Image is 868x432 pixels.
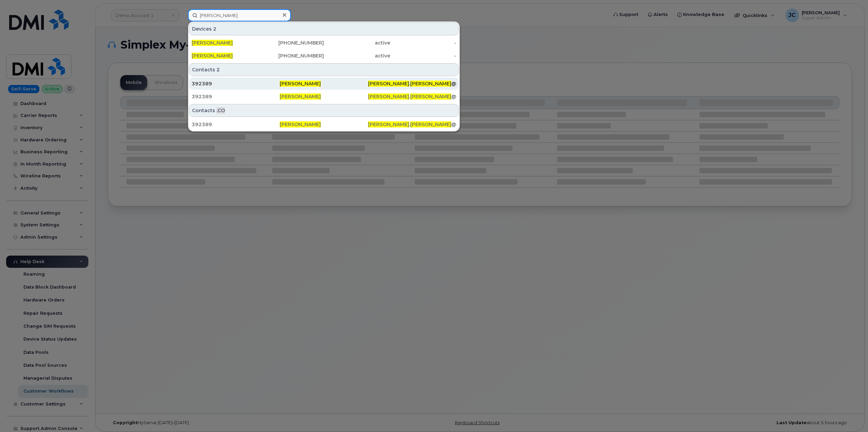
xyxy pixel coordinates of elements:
div: . @[DOMAIN_NAME] [368,121,456,128]
span: [PERSON_NAME] [410,81,451,87]
span: [PERSON_NAME] [280,81,321,87]
span: [PERSON_NAME] [192,40,233,46]
a: 392389[PERSON_NAME][PERSON_NAME].[PERSON_NAME]@[DOMAIN_NAME] [189,118,459,131]
a: 392389[PERSON_NAME][PERSON_NAME].[PERSON_NAME]@[DOMAIN_NAME] [189,90,459,103]
span: 2 [216,66,220,73]
div: 392389 [192,93,280,100]
div: Contacts [189,63,459,76]
span: 2 [213,25,216,32]
div: - [390,39,456,46]
div: . @[DOMAIN_NAME] [368,80,456,87]
div: [PHONE_NUMBER] [258,52,324,59]
span: [PERSON_NAME] [410,121,451,127]
span: [PERSON_NAME] [280,93,321,100]
a: 392389[PERSON_NAME][PERSON_NAME].[PERSON_NAME]@[DOMAIN_NAME] [189,77,459,90]
span: [PERSON_NAME] [410,93,451,100]
div: 392389 [192,121,280,128]
span: [PERSON_NAME] [368,81,409,87]
a: [PERSON_NAME][PHONE_NUMBER]active- [189,50,459,62]
div: [PHONE_NUMBER] [258,39,324,46]
div: - [390,52,456,59]
span: [PERSON_NAME] [368,93,409,100]
div: 392389 [192,80,280,87]
span: [PERSON_NAME] [280,121,321,127]
div: Contacts [189,104,459,117]
div: active [324,39,390,46]
div: active [324,52,390,59]
div: . @[DOMAIN_NAME] [368,93,456,100]
span: [PERSON_NAME] [368,121,409,127]
span: [PERSON_NAME] [192,53,233,59]
span: .CO [216,107,225,114]
a: [PERSON_NAME][PHONE_NUMBER]active- [189,37,459,49]
div: Devices [189,22,459,35]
